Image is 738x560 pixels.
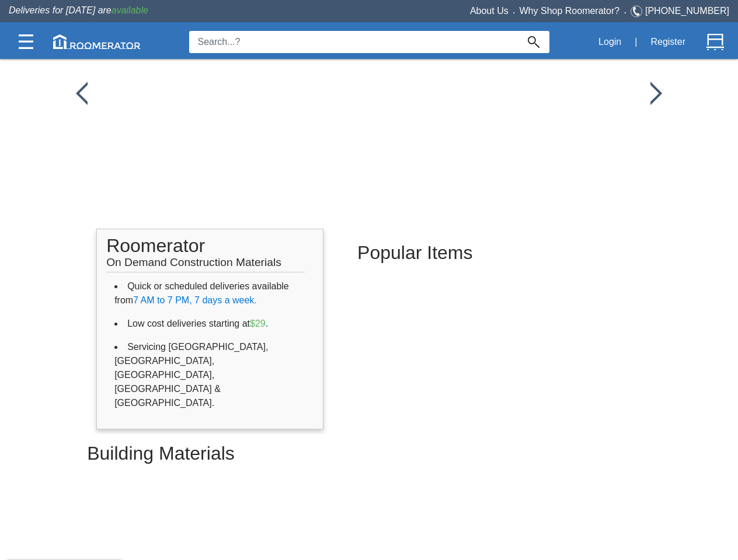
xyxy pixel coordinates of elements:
h2: Popular Items [357,233,608,272]
a: Why Shop Roomerator? [520,6,620,16]
span: • [509,10,520,15]
span: On Demand Construction Materials [106,250,281,268]
a: About Us [470,6,509,16]
span: 7 AM to 7 PM, 7 days a week. [133,295,257,305]
li: Quick or scheduled deliveries available from [114,275,305,312]
button: Register [644,30,692,54]
img: /app/images/Buttons/favicon.jpg [650,82,662,105]
input: Search...? [189,31,518,53]
span: $29 [250,318,266,328]
img: Search_Icon.svg [528,36,539,48]
img: Telephone.svg [631,4,645,19]
img: Categories.svg [19,34,33,49]
span: available [112,5,148,15]
h1: Roomerator [106,229,305,272]
img: Cart.svg [706,33,724,51]
li: Servicing [GEOGRAPHIC_DATA], [GEOGRAPHIC_DATA], [GEOGRAPHIC_DATA], [GEOGRAPHIC_DATA] & [GEOGRAPHI... [114,335,305,415]
button: Login [592,30,628,54]
span: • [619,10,631,15]
img: roomerator-logo.svg [53,34,141,49]
span: Deliveries for [DATE] are [9,5,148,15]
a: [PHONE_NUMBER] [645,6,729,16]
div: | [628,29,644,55]
img: /app/images/Buttons/favicon.jpg [76,82,88,105]
li: Low cost deliveries starting at . [114,312,305,335]
h2: Building Materials [87,434,651,473]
